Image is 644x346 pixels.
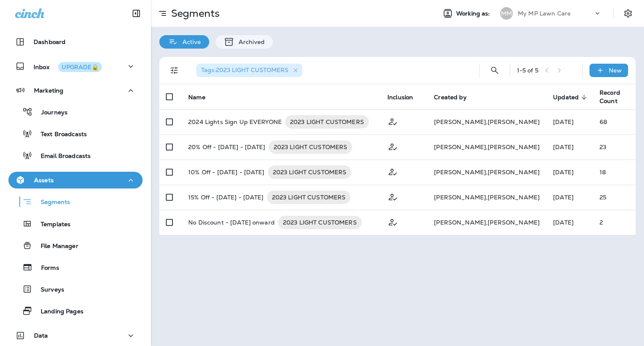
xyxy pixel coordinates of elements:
[278,216,362,229] div: 2023 LIGHT CUSTOMERS
[593,109,636,134] td: 68
[201,66,288,74] span: Tags : 2023 LIGHT CUSTOMERS
[546,210,593,235] td: [DATE]
[8,237,143,254] button: File Manager
[285,118,369,126] span: 2023 LIGHT CUSTOMERS
[62,64,99,70] div: UPGRADE🔒
[267,191,351,204] div: 2023 LIGHT CUSTOMERS
[32,243,78,250] p: File Manager
[486,62,503,79] button: Search Segments
[546,185,593,210] td: [DATE]
[387,193,398,200] span: Customer Only
[34,62,102,71] p: Inbox
[234,39,265,45] p: Archived
[188,140,265,154] p: 20% Off - [DATE] - [DATE]
[188,94,205,101] span: Name
[387,94,413,101] span: Inclusion
[34,87,63,94] p: Marketing
[593,134,636,160] td: 23
[8,280,143,298] button: Surveys
[178,39,201,45] p: Active
[8,147,143,164] button: Email Broadcasts
[188,165,265,179] p: 10% Off - [DATE] - [DATE]
[285,115,369,129] div: 2023 LIGHT CUSTOMERS
[387,93,424,101] span: Inclusion
[188,191,264,204] p: 15% Off - [DATE] - [DATE]
[166,62,183,79] button: Filters
[32,286,64,294] p: Surveys
[188,115,282,129] p: 2024 Lights Sign Up EVERYONE
[32,308,83,316] p: Landing Pages
[517,67,538,74] div: 1 - 5 of 5
[268,168,352,176] span: 2023 LIGHT CUSTOMERS
[621,6,636,21] button: Settings
[546,160,593,185] td: [DATE]
[33,264,59,272] p: Forms
[387,117,398,125] span: Customer Only
[269,140,353,154] div: 2023 LIGHT CUSTOMERS
[500,7,513,20] div: MM
[278,218,362,227] span: 2023 LIGHT CUSTOMERS
[34,177,54,183] p: Assets
[8,82,143,99] button: Marketing
[456,10,492,17] span: Working as:
[434,94,466,101] span: Created by
[593,210,636,235] td: 2
[269,143,353,151] span: 2023 LIGHT CUSTOMERS
[8,58,143,75] button: InboxUPGRADE🔒
[387,142,398,150] span: Customer Only
[546,109,593,134] td: [DATE]
[33,109,68,117] p: Journeys
[593,160,636,185] td: 18
[387,168,398,175] span: Customer Only
[8,125,143,142] button: Text Broadcasts
[609,67,622,74] p: New
[427,109,546,134] td: [PERSON_NAME] , [PERSON_NAME]
[8,302,143,320] button: Landing Pages
[34,332,48,339] p: Data
[8,172,143,188] button: Assets
[553,93,589,101] span: Updated
[32,221,70,229] p: Templates
[434,93,477,101] span: Created by
[427,134,546,160] td: [PERSON_NAME] , [PERSON_NAME]
[427,160,546,185] td: [PERSON_NAME] , [PERSON_NAME]
[8,103,143,121] button: Journeys
[168,7,220,20] p: Segments
[188,216,275,229] p: No Discount - [DATE] onward
[546,134,593,160] td: [DATE]
[32,152,91,160] p: Email Broadcasts
[8,34,143,50] button: Dashboard
[387,218,398,225] span: Customer Only
[427,210,546,235] td: [PERSON_NAME] , [PERSON_NAME]
[593,185,636,210] td: 25
[125,5,148,22] button: Collapse Sidebar
[188,93,216,101] span: Name
[267,193,351,201] span: 2023 LIGHT CUSTOMERS
[8,258,143,276] button: Forms
[268,165,352,179] div: 2023 LIGHT CUSTOMERS
[8,193,143,211] button: Segments
[8,327,143,344] button: Data
[58,62,102,72] button: UPGRADE🔒
[196,64,302,77] div: Tags:2023 LIGHT CUSTOMERS
[34,39,65,45] p: Dashboard
[427,185,546,210] td: [PERSON_NAME] , [PERSON_NAME]
[600,89,620,105] span: Record Count
[32,199,70,207] p: Segments
[8,215,143,232] button: Templates
[518,10,571,17] p: My MP Lawn Care
[32,131,87,139] p: Text Broadcasts
[553,94,579,101] span: Updated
